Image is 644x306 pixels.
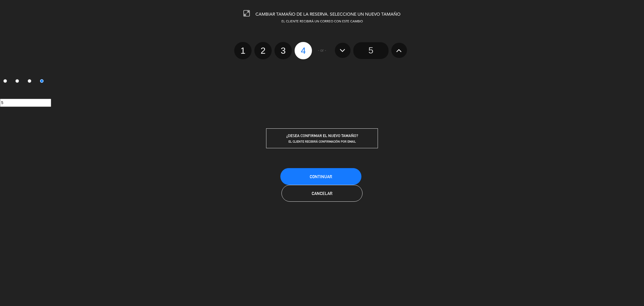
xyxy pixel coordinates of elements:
[286,133,358,138] span: ¿DESEA CONFIRMAR EL NUEVO TAMAÑO?
[25,77,37,86] label: 3
[310,174,332,179] span: Continuar
[312,191,332,196] span: Cancelar
[255,12,401,17] span: CAMBIAR TAMAÑO DE LA RESERVA. SELECCIONE UN NUEVO TAMAÑO
[12,77,25,86] label: 2
[281,20,363,23] span: EL CLIENTE RECIBIRÁ UN CORREO CON ESTE CAMBIO
[254,42,272,59] label: 2
[37,77,49,86] label: 4
[281,185,363,202] button: Cancelar
[15,79,19,83] input: 2
[274,42,292,59] label: 3
[40,79,44,83] input: 4
[234,42,252,59] label: 1
[28,79,31,83] input: 3
[280,168,361,185] button: Continuar
[295,42,312,59] label: 4
[3,79,7,83] input: 1
[288,140,356,143] span: EL CLIENTE RECIBIRÁ CONFIRMACIÓN POR EMAIL
[318,47,326,54] span: - or -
